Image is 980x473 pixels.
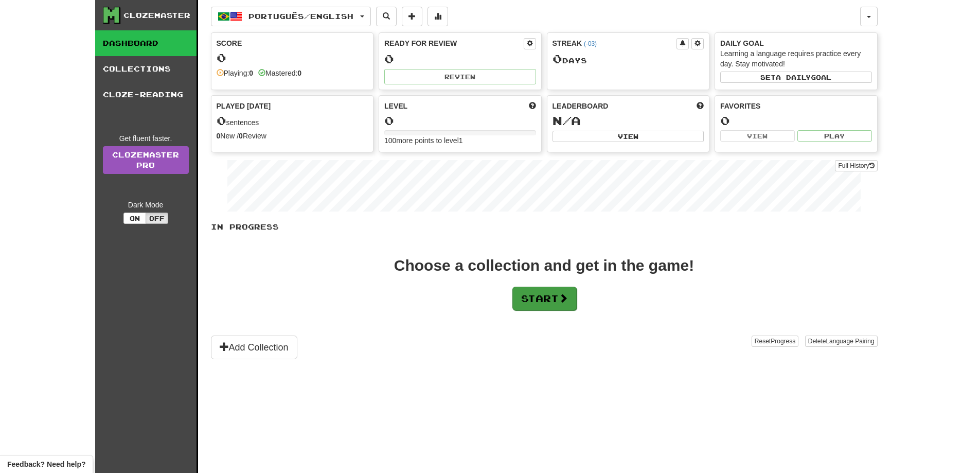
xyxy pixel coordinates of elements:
div: Playing: [217,68,254,78]
div: New / Review [217,131,368,141]
a: (-03) [584,40,597,47]
button: View [553,131,704,142]
button: ResetProgress [752,336,798,347]
a: ClozemasterPro [103,146,189,174]
button: More stats [427,7,448,26]
button: View [720,130,795,142]
span: N/A [553,113,581,128]
button: Seta dailygoal [720,72,872,83]
button: Review [384,69,536,84]
a: Dashboard [95,30,197,56]
button: On [123,213,146,224]
div: Score [217,38,368,48]
strong: 0 [239,132,243,140]
strong: 0 [249,69,253,77]
div: Streak [553,38,677,48]
button: Play [797,130,872,142]
div: Favorites [720,101,872,111]
span: This week in points, UTC [697,101,704,111]
button: Search sentences [376,7,397,26]
strong: 0 [297,69,301,77]
button: DeleteLanguage Pairing [805,336,878,347]
div: sentences [217,114,368,128]
a: Collections [95,56,197,82]
div: Day s [553,52,704,66]
strong: 0 [217,132,221,140]
span: Played [DATE] [217,101,271,111]
div: Learning a language requires practice every day. Stay motivated! [720,48,872,69]
div: 0 [217,51,368,64]
button: Português/English [211,7,371,26]
button: Start [512,287,577,310]
span: Progress [771,338,795,345]
div: Daily Goal [720,38,872,48]
div: 0 [384,52,536,65]
span: Level [384,101,407,111]
button: Full History [835,160,877,171]
span: Leaderboard [553,101,609,111]
button: Off [146,213,168,224]
span: Open feedback widget [7,459,85,469]
span: Score more points to level up [529,101,536,111]
div: Ready for Review [384,38,524,48]
p: In Progress [211,222,878,232]
a: Cloze-Reading [95,82,197,108]
div: Mastered: [258,68,301,78]
div: Dark Mode [103,200,189,210]
div: 0 [720,114,872,127]
button: Add Collection [211,336,297,359]
div: 0 [384,114,536,127]
span: 0 [217,113,226,128]
div: Choose a collection and get in the game! [394,258,694,273]
div: 100 more points to level 1 [384,135,536,146]
span: 0 [553,51,562,66]
button: Add sentence to collection [402,7,422,26]
span: a daily [776,74,811,81]
span: Português / English [248,12,353,21]
span: Language Pairing [826,338,874,345]
div: Clozemaster [123,10,190,21]
div: Get fluent faster. [103,133,189,144]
